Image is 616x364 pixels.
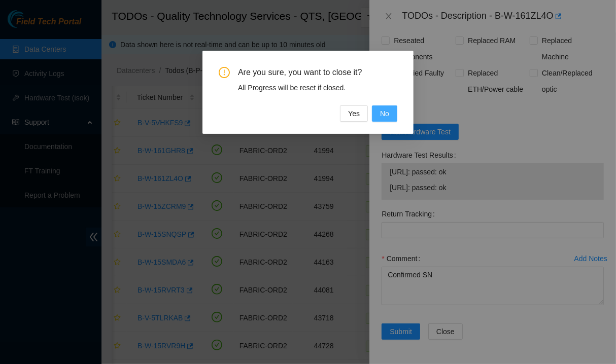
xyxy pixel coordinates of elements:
[380,108,389,119] span: No
[348,108,360,119] span: Yes
[372,105,397,122] button: No
[238,82,397,93] div: All Progress will be reset if closed.
[340,105,368,122] button: Yes
[238,67,397,78] span: Are you sure, you want to close it?
[219,67,230,78] span: exclamation-circle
